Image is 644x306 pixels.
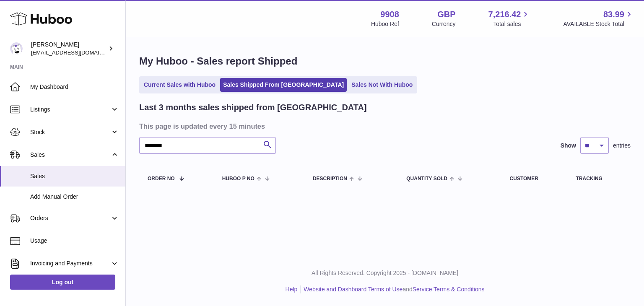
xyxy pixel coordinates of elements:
[563,20,634,28] span: AVAILABLE Stock Total
[30,237,119,245] span: Usage
[313,176,347,182] span: Description
[139,122,628,131] h3: This page is updated every 15 minutes
[488,9,521,20] span: 7,216.42
[30,106,110,114] span: Listings
[488,9,531,28] a: 7,216.42 Total sales
[301,285,484,293] li: and
[406,176,447,182] span: Quantity Sold
[30,83,119,91] span: My Dashboard
[304,286,402,293] a: Website and Dashboard Terms of Use
[132,269,637,277] p: All Rights Reserved. Copyright 2025 - [DOMAIN_NAME]
[561,142,576,150] label: Show
[141,78,218,92] a: Current Sales with Huboo
[10,42,23,55] img: tbcollectables@hotmail.co.uk
[563,9,634,28] a: 83.99 AVAILABLE Stock Total
[30,214,110,222] span: Orders
[222,176,254,182] span: Huboo P no
[220,78,347,92] a: Sales Shipped From [GEOGRAPHIC_DATA]
[613,142,631,150] span: entries
[348,78,415,92] a: Sales Not With Huboo
[30,193,119,201] span: Add Manual Order
[30,128,110,136] span: Stock
[371,20,399,28] div: Huboo Ref
[432,20,456,28] div: Currency
[493,20,530,28] span: Total sales
[510,176,559,182] div: Customer
[10,275,115,290] a: Log out
[30,172,119,180] span: Sales
[603,9,624,20] span: 83.99
[139,102,367,113] h2: Last 3 months sales shipped from [GEOGRAPHIC_DATA]
[148,176,175,182] span: Order No
[286,286,298,293] a: Help
[576,176,622,182] div: Tracking
[437,9,455,20] strong: GBP
[139,54,631,68] h1: My Huboo - Sales report Shipped
[380,9,399,20] strong: 9908
[31,49,123,56] span: [EMAIL_ADDRESS][DOMAIN_NAME]
[31,41,106,57] div: [PERSON_NAME]
[413,286,485,293] a: Service Terms & Conditions
[30,151,110,159] span: Sales
[30,259,110,267] span: Invoicing and Payments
